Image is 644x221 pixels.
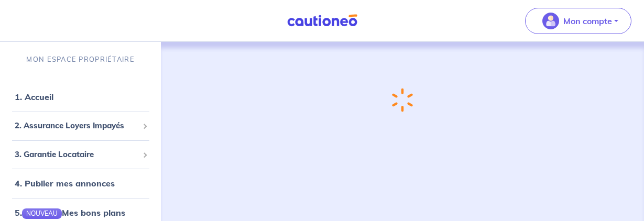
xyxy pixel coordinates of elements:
div: 1. Accueil [4,86,157,107]
div: 2. Assurance Loyers Impayés [4,116,157,136]
a: 1. Accueil [15,92,53,102]
div: 4. Publier mes annonces [4,173,157,194]
img: Cautioneo [283,14,362,27]
img: loading-spinner [392,88,413,112]
p: MON ESPACE PROPRIÉTAIRE [26,54,134,64]
div: 3. Garantie Locataire [4,145,157,165]
a: 5.NOUVEAUMes bons plans [15,207,125,218]
button: illu_account_valid_menu.svgMon compte [525,8,631,34]
span: 2. Assurance Loyers Impayés [15,120,138,132]
a: 4. Publier mes annonces [15,178,115,189]
span: 3. Garantie Locataire [15,149,138,161]
p: Mon compte [563,15,612,27]
img: illu_account_valid_menu.svg [542,13,559,29]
